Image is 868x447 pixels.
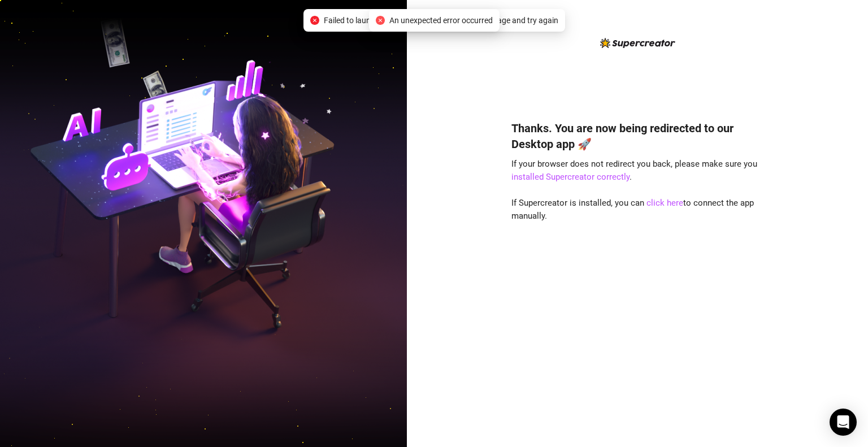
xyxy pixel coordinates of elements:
[324,14,558,27] span: Failed to launch desktop app. Please refresh the page and try again
[511,198,754,222] span: If Supercreator is installed, you can to connect the app manually.
[646,198,683,208] a: click here
[389,14,493,27] span: An unexpected error occurred
[600,38,675,48] img: logo-BBDzfeDw.svg
[511,172,630,182] a: installed Supercreator correctly
[376,16,385,25] span: close-circle
[310,16,319,25] span: close-circle
[830,409,857,436] div: Open Intercom Messenger
[511,120,763,152] h4: Thanks. You are now being redirected to our Desktop app 🚀
[511,159,757,183] span: If your browser does not redirect you back, please make sure you .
